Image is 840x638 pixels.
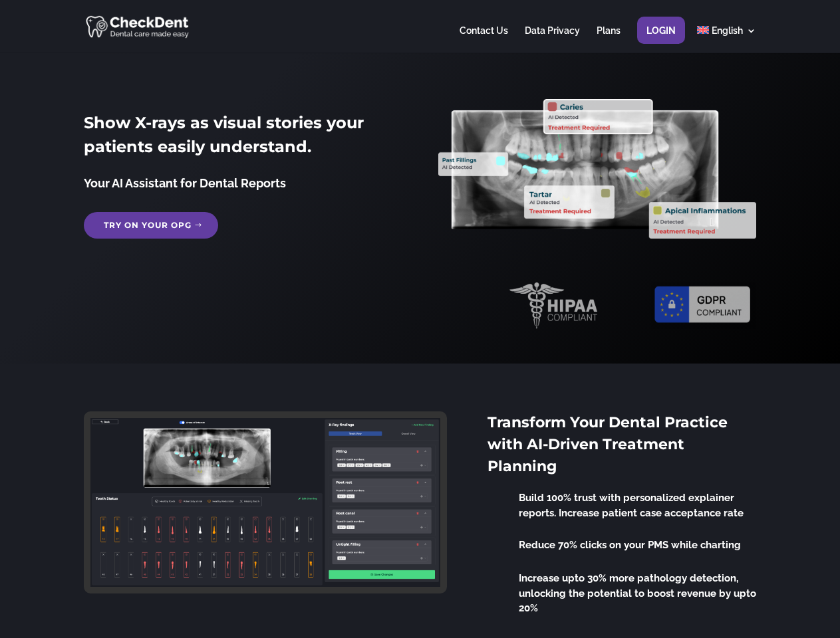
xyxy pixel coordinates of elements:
a: Login [646,26,676,52]
a: Contact Us [460,26,508,52]
a: Plans [597,26,621,52]
img: X_Ray_annotated [438,99,756,239]
h2: Show X-rays as visual stories your patients easily understand. [84,111,401,165]
span: Your AI Assistant for Dental Reports [84,176,286,190]
a: Data Privacy [525,26,580,52]
span: Reduce 70% clicks on your PMS while charting [519,539,741,551]
span: Transform Your Dental Practice with AI-Driven Treatment Planning [488,413,728,475]
a: English [697,26,756,52]
img: CheckDent AI [86,13,190,39]
span: Build 100% trust with personalized explainer reports. Increase patient case acceptance rate [519,492,744,519]
span: English [712,25,743,36]
a: Try on your OPG [84,212,218,239]
span: Increase upto 30% more pathology detection, unlocking the potential to boost revenue by upto 20% [519,572,756,614]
